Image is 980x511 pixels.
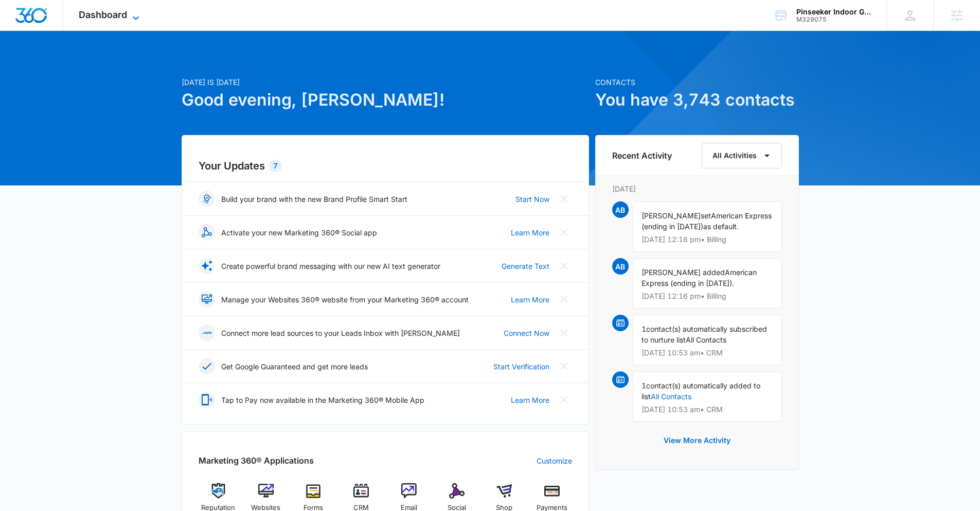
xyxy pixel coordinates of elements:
span: set [701,211,711,220]
div: account name [796,8,871,16]
span: 1 [642,381,646,390]
span: AB [612,258,629,275]
a: Learn More [511,395,549,405]
a: All Contacts [651,392,691,401]
button: Close [556,191,572,207]
a: Learn More [511,227,549,238]
span: All Contacts [686,335,726,344]
h2: Your Updates [199,158,572,174]
button: Close [556,291,572,308]
h2: Marketing 360® Applications [199,454,314,467]
p: Contacts [595,77,799,88]
span: [PERSON_NAME] [642,211,701,220]
p: [DATE] is [DATE] [182,77,589,88]
p: [DATE] 10:53 am • CRM [642,406,773,413]
p: Create powerful brand messaging with our new AI text generator [221,261,440,271]
a: Learn More [511,294,549,305]
p: Tap to Pay now available in the Marketing 360® Mobile App [221,395,424,405]
h1: You have 3,743 contacts [595,88,799,112]
span: Dashboard [79,9,127,20]
a: Start Verification [493,361,549,372]
h1: Good evening, [PERSON_NAME]! [182,88,589,112]
p: [DATE] 12:16 pm • Billing [642,236,773,243]
button: View More Activity [653,428,741,453]
span: 1 [642,325,646,333]
p: Connect more lead sources to your Leads Inbox with [PERSON_NAME] [221,328,460,338]
button: Close [556,224,572,241]
button: All Activities [702,143,782,168]
p: Activate your new Marketing 360® Social app [221,227,377,238]
span: contact(s) automatically added to list [642,381,760,401]
div: account id [796,16,871,23]
button: Close [556,358,572,374]
span: as default. [703,222,739,231]
p: Get Google Guaranteed and get more leads [221,361,368,372]
button: Close [556,325,572,341]
a: Start Now [515,194,549,205]
span: AB [612,201,629,218]
a: Connect Now [504,328,549,338]
p: Manage your Websites 360® website from your Marketing 360® account [221,294,469,305]
button: Close [556,391,572,408]
button: Close [556,258,572,274]
p: [DATE] [612,183,782,194]
div: 7 [269,160,282,172]
span: [PERSON_NAME] added [642,268,725,277]
p: [DATE] 10:53 am • CRM [642,349,773,356]
a: Customize [537,455,572,466]
p: [DATE] 12:16 pm • Billing [642,293,773,300]
span: contact(s) automatically subscribed to nurture list [642,325,767,344]
h6: Recent Activity [612,149,672,162]
p: Build your brand with the new Brand Profile Smart Start [221,194,407,205]
a: Generate Text [502,261,549,271]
